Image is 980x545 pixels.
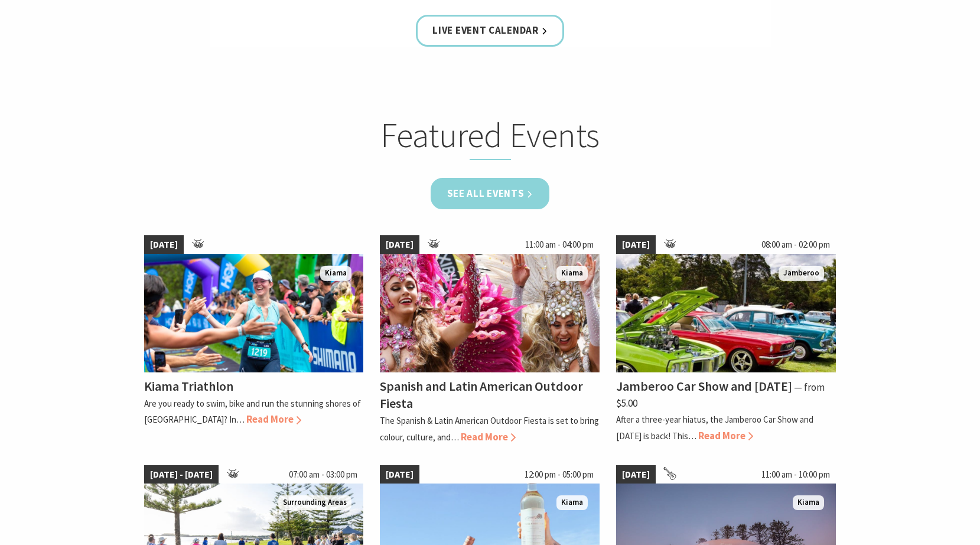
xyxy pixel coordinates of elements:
[461,430,516,443] span: Read More
[246,413,301,426] span: Read More
[698,429,753,442] span: Read More
[144,235,364,445] a: [DATE] kiamatriathlon Kiama Kiama Triathlon Are you ready to swim, bike and run the stunning shor...
[380,235,600,445] a: [DATE] 11:00 am - 04:00 pm Dancers in jewelled pink and silver costumes with feathers, holding th...
[756,465,836,484] span: 11:00 am - 10:00 pm
[259,115,722,161] h2: Featured Events
[616,235,656,254] span: [DATE]
[380,254,600,372] img: Dancers in jewelled pink and silver costumes with feathers, holding their hands up while smiling
[144,378,233,394] h4: Kiama Triathlon
[616,254,836,372] img: Jamberoo Car Show
[144,254,364,372] img: kiamatriathlon
[556,495,588,510] span: Kiama
[556,266,588,281] span: Kiama
[756,235,836,254] span: 08:00 am - 02:00 pm
[380,235,419,254] span: [DATE]
[616,465,656,484] span: [DATE]
[380,465,419,484] span: [DATE]
[519,235,600,254] span: 11:00 am - 04:00 pm
[144,465,219,484] span: [DATE] - [DATE]
[793,495,824,510] span: Kiama
[431,178,550,209] a: See all Events
[283,465,363,484] span: 07:00 am - 03:00 pm
[416,15,564,46] a: Live Event Calendar
[144,235,184,254] span: [DATE]
[616,378,792,394] h4: Jamberoo Car Show and [DATE]
[278,495,351,510] span: Surrounding Areas
[144,398,361,425] p: Are you ready to swim, bike and run the stunning shores of [GEOGRAPHIC_DATA]? In…
[779,266,824,281] span: Jamberoo
[616,414,813,441] p: After a three-year hiatus, the Jamberoo Car Show and [DATE] is back! This…
[380,378,583,411] h4: Spanish and Latin American Outdoor Fiesta
[380,415,599,442] p: The Spanish & Latin American Outdoor Fiesta is set to bring colour, culture, and…
[519,465,600,484] span: 12:00 pm - 05:00 pm
[616,235,836,445] a: [DATE] 08:00 am - 02:00 pm Jamberoo Car Show Jamberoo Jamberoo Car Show and [DATE] ⁠— from $5.00 ...
[320,266,351,281] span: Kiama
